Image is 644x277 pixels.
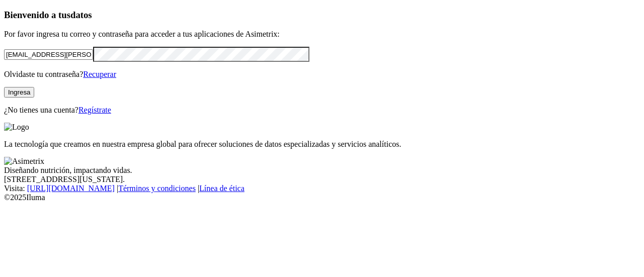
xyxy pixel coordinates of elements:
p: La tecnología que creamos en nuestra empresa global para ofrecer soluciones de datos especializad... [4,140,640,149]
img: Logo [4,123,29,132]
div: [STREET_ADDRESS][US_STATE]. [4,175,640,184]
a: Recuperar [83,70,116,78]
img: Asimetrix [4,157,44,166]
p: ¿No tienes una cuenta? [4,106,640,115]
a: Regístrate [78,106,111,114]
a: [URL][DOMAIN_NAME] [27,184,115,193]
div: Diseñando nutrición, impactando vidas. [4,166,640,175]
div: © 2025 Iluma [4,193,640,202]
a: Línea de ética [199,184,245,193]
a: Términos y condiciones [118,184,196,193]
input: Tu correo [4,49,93,60]
p: Olvidaste tu contraseña? [4,70,640,79]
p: Por favor ingresa tu correo y contraseña para acceder a tus aplicaciones de Asimetrix: [4,30,640,39]
h3: Bienvenido a tus [4,10,640,21]
span: datos [70,10,92,20]
div: Visita : | | [4,184,640,193]
button: Ingresa [4,87,34,98]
